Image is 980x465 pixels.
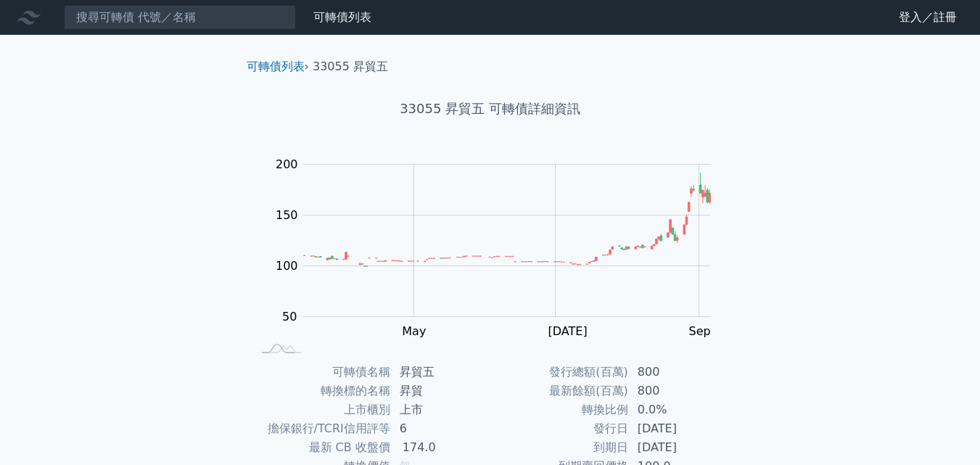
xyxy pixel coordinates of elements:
td: 發行總額(百萬) [490,363,629,382]
td: 6 [391,419,490,438]
h1: 33055 昇貿五 可轉債詳細資訊 [235,99,746,119]
li: 33055 昇貿五 [313,58,388,75]
td: 擔保銀行/TCRI信用評等 [252,419,391,438]
a: 登入／註冊 [887,6,968,29]
td: 可轉債名稱 [252,363,391,382]
td: 最新餘額(百萬) [490,382,629,400]
tspan: Sep [689,324,711,338]
div: 174.0 [400,439,439,456]
td: 最新 CB 收盤價 [252,438,391,457]
tspan: 50 [282,310,297,324]
input: 搜尋可轉債 代號／名稱 [64,5,296,30]
tspan: 200 [276,157,298,171]
td: [DATE] [629,419,728,438]
a: 可轉債列表 [313,10,371,24]
td: 800 [629,363,728,382]
td: [DATE] [629,438,728,457]
td: 上市 [391,400,490,419]
td: 轉換標的名稱 [252,382,391,400]
td: 上市櫃別 [252,400,391,419]
td: 到期日 [490,438,629,457]
td: 轉換比例 [490,400,629,419]
tspan: 150 [276,208,298,222]
td: 發行日 [490,419,629,438]
g: Chart [268,157,733,368]
td: 800 [629,382,728,400]
tspan: [DATE] [548,324,588,338]
td: 昇貿 [391,382,490,400]
a: 可轉債列表 [247,59,305,73]
tspan: May [402,324,426,338]
td: 0.0% [629,400,728,419]
td: 昇貿五 [391,363,490,382]
li: › [247,58,309,75]
tspan: 100 [276,259,298,273]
